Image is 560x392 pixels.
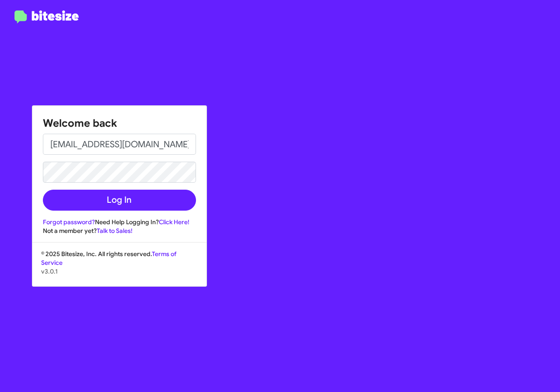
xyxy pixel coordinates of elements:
a: Click Here! [159,218,189,226]
h1: Welcome back [43,116,196,130]
div: © 2025 Bitesize, Inc. All rights reserved. [32,250,206,286]
div: Need Help Logging In? [43,218,196,226]
a: Forgot password? [43,218,95,226]
input: Email address [43,134,196,155]
a: Terms of Service [41,250,176,267]
p: v3.0.1 [41,267,198,276]
a: Talk to Sales! [97,227,133,235]
div: Not a member yet? [43,226,196,235]
button: Log In [43,190,196,211]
